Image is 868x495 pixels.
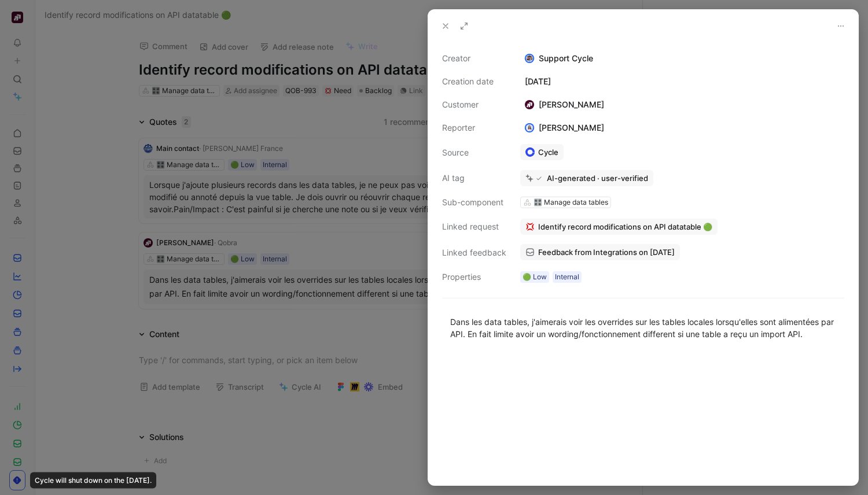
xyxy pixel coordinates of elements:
div: Sub-component [442,195,506,209]
div: Linked request [442,220,506,234]
img: avatar [526,124,534,132]
button: 💢Identify record modifications on API datatable 🟢 [520,219,718,235]
div: Internal [555,271,579,283]
div: [PERSON_NAME] [520,98,609,112]
img: logo [525,100,534,109]
div: AI tag [442,171,506,185]
div: 🟢 Low [523,271,547,283]
span: Feedback from Integrations on [DATE] [538,247,675,257]
div: Source [442,146,506,160]
div: [PERSON_NAME] [520,121,609,135]
span: Identify record modifications on API datatable 🟢 [538,221,712,232]
div: Dans les data tables, j'aimerais voir les overrides sur les tables locales lorsqu'elles sont alim... [450,316,836,340]
div: Properties [442,270,506,284]
img: 💢 [525,222,535,231]
a: Feedback from Integrations on [DATE] [520,244,680,260]
div: Creator [442,51,506,65]
div: Cycle will shut down on the [DATE]. [30,472,156,489]
div: Reporter [442,121,506,135]
div: Support Cycle [520,51,844,65]
div: Customer [442,98,506,112]
div: Linked feedback [442,246,506,260]
img: avatar [526,55,534,62]
div: 🎛️ Manage data tables [534,197,608,208]
a: Cycle [520,144,564,160]
div: [DATE] [520,75,844,88]
div: Creation date [442,75,506,88]
div: AI-generated · user-verified [547,173,648,183]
